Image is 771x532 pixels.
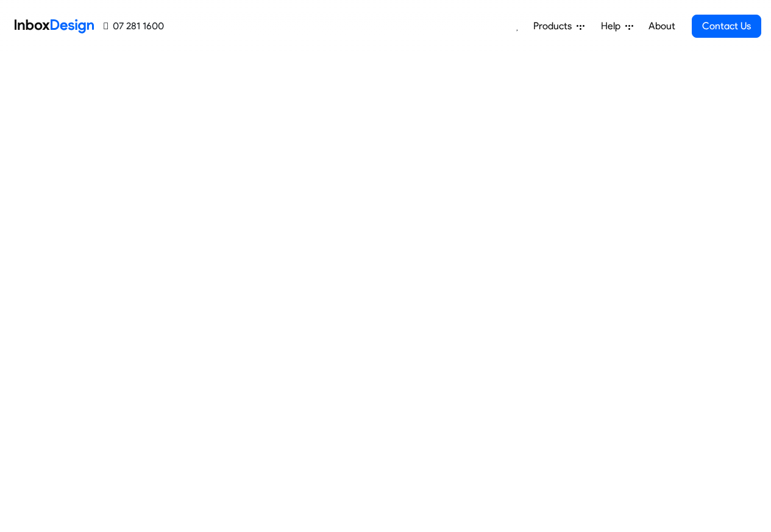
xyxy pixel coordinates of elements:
a: 07 281 1600 [104,19,164,34]
a: About [645,14,678,38]
a: Products [528,14,589,38]
a: Help [596,14,638,38]
a: Contact Us [692,15,761,38]
span: Products [533,19,577,34]
span: Help [601,19,625,34]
